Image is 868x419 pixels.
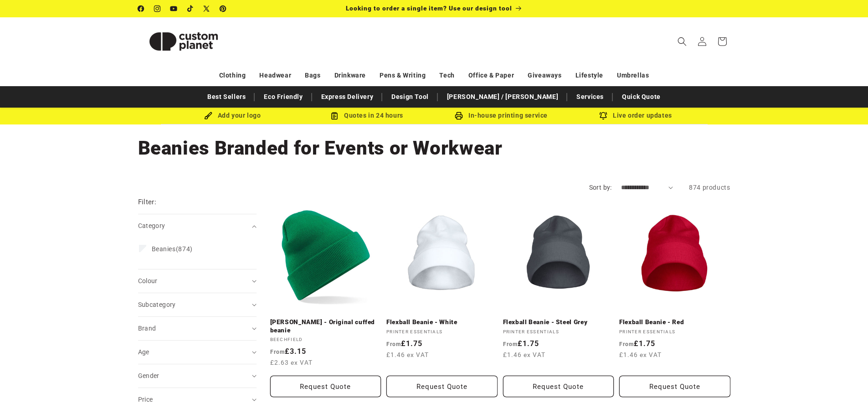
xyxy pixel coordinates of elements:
summary: Search [672,31,692,52]
img: Brush Icon [204,112,212,120]
a: Flexball Beanie - White [386,318,498,326]
span: Gender [138,372,159,379]
a: [PERSON_NAME] / [PERSON_NAME] [442,89,563,105]
a: Office & Paper [468,67,514,83]
summary: Colour (0 selected) [138,269,257,293]
summary: Brand (0 selected) [138,317,257,340]
div: Quotes in 24 hours [300,110,434,121]
span: Beanies [152,245,176,253]
button: Request Quote [619,376,730,397]
img: Order updates [599,112,607,120]
img: Order Updates Icon [330,112,339,120]
a: Giveaways [528,67,561,83]
a: Design Tool [387,89,433,105]
span: Colour [138,277,158,285]
div: Add your logo [165,110,300,121]
a: [PERSON_NAME] - Original cuffed beanie [270,318,381,334]
div: Live order updates [569,110,703,121]
a: Drinkware [334,67,366,83]
summary: Gender (0 selected) [138,364,257,388]
span: Looking to order a single item? Use our design tool [346,5,512,12]
a: Custom Planet [134,17,232,65]
span: (874) [152,245,193,253]
: Request Quote [270,376,381,397]
div: In-house printing service [434,110,569,121]
span: Category [138,222,165,229]
span: Subcategory [138,301,176,308]
h2: Filter: [138,197,157,207]
button: Request Quote [386,376,498,397]
span: Age [138,348,149,356]
button: Request Quote [503,376,614,397]
summary: Subcategory (0 selected) [138,293,257,316]
img: In-house printing [455,112,463,120]
img: Custom Planet [138,21,229,62]
a: Pens & Writing [380,67,426,83]
label: Sort by: [589,184,612,191]
a: Quick Quote [617,89,665,105]
h1: Beanies Branded for Events or Workwear [138,136,730,160]
a: Express Delivery [317,89,378,105]
summary: Category (0 selected) [138,214,257,238]
span: 874 products [689,184,730,191]
iframe: Chat Widget [822,375,868,419]
a: Eco Friendly [259,89,307,105]
a: Bags [305,67,320,83]
a: Flexball Beanie - Steel Grey [503,318,614,326]
summary: Age (0 selected) [138,341,257,364]
a: Flexball Beanie - Red [619,318,730,326]
a: Lifestyle [575,67,603,83]
span: Price [138,396,153,403]
a: Tech [439,67,454,83]
a: Umbrellas [617,67,649,83]
a: Best Sellers [203,89,250,105]
a: Services [572,89,608,105]
a: Clothing [219,67,246,83]
span: Brand [138,325,156,332]
a: Headwear [259,67,291,83]
summary: Price [138,388,257,411]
